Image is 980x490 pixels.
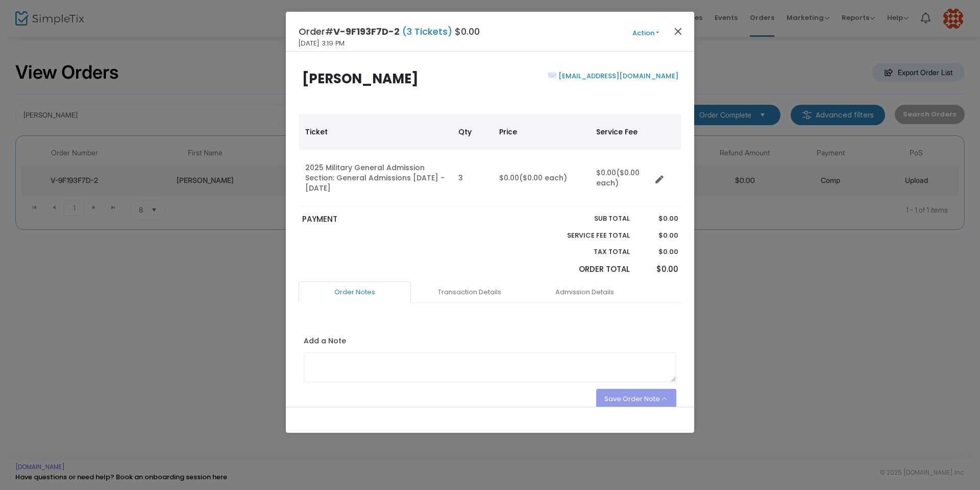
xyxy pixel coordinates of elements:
th: Qty [452,114,493,150]
button: Close [672,25,685,38]
button: Action [615,28,676,39]
p: Service Fee Total [543,230,630,241]
a: [EMAIL_ADDRESS][DOMAIN_NAME] [556,71,678,81]
td: $0.00 [493,150,590,206]
p: $0.00 [640,214,678,224]
p: Order Total [543,264,630,275]
div: Data table [299,114,681,206]
b: [PERSON_NAME] [302,69,419,88]
th: Price [493,114,590,150]
th: Service Fee [590,114,651,150]
label: Add a Note [304,336,346,349]
span: ($0.00 each) [596,168,640,188]
p: Sub total [543,214,630,224]
td: $0.00 [590,150,651,206]
span: ($0.00 each) [519,173,567,183]
a: Order Notes [299,282,411,303]
p: Tax Total [543,247,630,257]
span: (3 Tickets) [400,25,455,38]
p: $0.00 [640,264,678,275]
p: $0.00 [640,230,678,241]
a: Transaction Details [413,282,526,303]
h4: Order# $0.00 [299,25,480,38]
p: PAYMENT [302,214,485,225]
p: $0.00 [640,247,678,257]
span: [DATE] 3:19 PM [299,38,345,49]
a: Admission Details [528,282,641,303]
td: 2025 Military General Admission Section: General Admissions [DATE] - [DATE] [299,150,452,206]
th: Ticket [299,114,452,150]
span: V-9F193F7D-2 [333,25,400,38]
td: 3 [452,150,493,206]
